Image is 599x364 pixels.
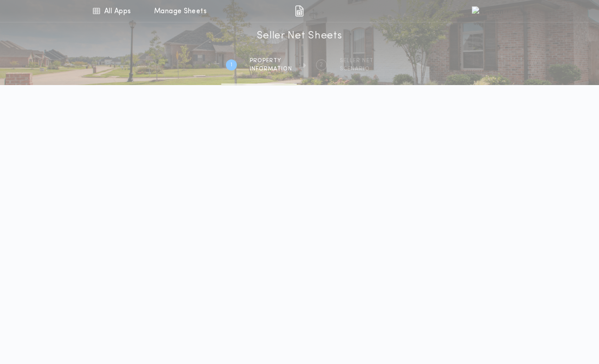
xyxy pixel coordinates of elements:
[230,61,232,69] h2: 1
[295,5,304,16] img: img
[340,65,374,73] span: SCENARIO
[472,6,503,16] img: vs-icon
[257,29,342,43] h1: Seller Net Sheets
[250,65,292,73] span: information
[320,61,323,69] h2: 2
[340,57,374,64] span: SELLER NET
[250,57,292,64] span: Property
